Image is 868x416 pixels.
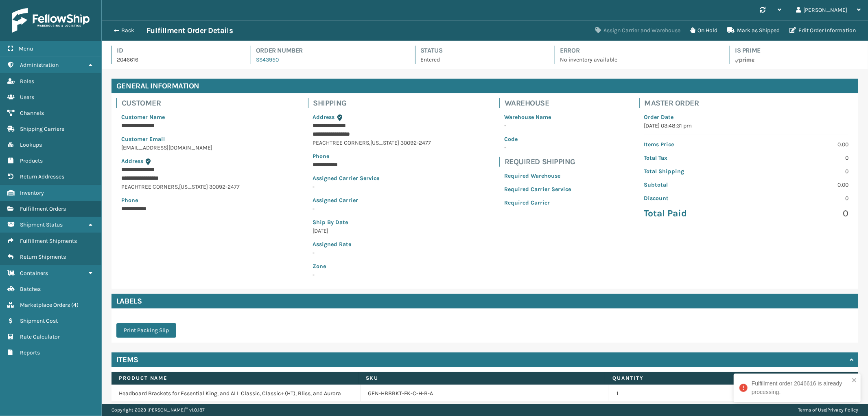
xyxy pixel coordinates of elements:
span: Return Addresses [20,173,64,180]
p: 0.00 [751,140,848,149]
button: Back [109,27,146,34]
span: ( 4 ) [71,302,79,308]
h4: Master Order [645,98,854,108]
p: Order Date [644,113,849,121]
p: [EMAIL_ADDRESS][DOMAIN_NAME] [121,143,240,152]
td: 1 [609,385,858,403]
p: - [313,183,431,191]
h4: Order Number [256,46,400,55]
p: - [313,205,431,213]
span: PEACHTREE CORNERS [121,183,178,190]
p: Discount [644,194,741,202]
h4: General Information [112,79,858,93]
label: Product Name [119,374,351,382]
p: 0 [751,154,848,162]
a: SS43950 [256,56,279,63]
button: Mark as Shipped [722,22,785,39]
span: 30092-2477 [401,139,431,146]
span: , [178,183,179,190]
span: Products [20,157,43,164]
button: Edit Order Information [785,22,861,39]
span: Channels [20,110,44,117]
div: Fulfillment order 2046616 is already processing. [752,379,849,396]
p: Ship By Date [313,218,431,227]
p: Phone [313,152,431,161]
h4: Shipping [313,98,436,108]
button: close [852,377,857,385]
h4: Items [116,355,138,365]
span: Users [20,94,34,101]
p: 2046616 [117,55,236,64]
span: Address [313,114,335,121]
p: Assigned Carrier Service [313,174,431,183]
p: Copyright 2023 [PERSON_NAME]™ v 1.0.187 [112,404,205,416]
h4: Labels [112,294,858,308]
span: Fulfillment Orders [20,205,66,212]
span: 30092-2477 [209,183,240,190]
p: Entered [420,55,540,64]
p: Assigned Rate [313,240,431,249]
i: Assign Carrier and Warehouse [595,27,601,33]
p: 0 [751,167,848,176]
label: Quantity [612,374,844,382]
span: , [370,139,371,146]
span: Reports [20,349,40,356]
span: PEACHTREE CORNERS [313,139,370,146]
p: - [504,121,571,130]
span: Shipment Status [20,221,63,228]
p: Items Price [644,140,741,149]
h4: Warehouse [505,98,576,108]
h4: Status [420,46,540,55]
span: Rate Calculator [20,333,60,340]
span: Lookups [20,141,42,148]
span: - [313,262,431,278]
a: GEN-HBBRKT-EK-C-H-B-A [368,390,433,398]
p: 0 [751,194,848,202]
p: [DATE] [313,227,431,235]
span: Batches [20,286,41,293]
p: No inventory available [560,55,715,64]
button: Assign Carrier and Warehouse [590,22,685,39]
i: Edit [789,27,796,33]
span: Roles [20,78,34,85]
h4: Required Shipping [505,157,576,167]
span: Marketplace Orders [20,302,70,308]
span: Address [121,158,143,165]
span: Fulfillment Shipments [20,238,77,244]
p: 0 [751,207,848,220]
p: Customer Email [121,135,240,143]
p: Zone [313,262,431,271]
p: Subtotal [644,180,741,189]
p: Total Shipping [644,167,741,176]
i: On Hold [690,27,695,33]
p: Assigned Carrier [313,196,431,205]
h4: Customer [122,98,245,108]
p: Required Carrier [504,198,571,207]
span: [US_STATE] [371,139,400,146]
p: Required Carrier Service [504,185,571,194]
i: Mark as Shipped [727,27,735,33]
p: Warehouse Name [504,113,571,121]
span: Shipping Carriers [20,125,64,132]
button: Print Packing Slip [116,323,176,338]
td: Headboard Brackets for Essential King, and ALL Classic, Classic+ (HT), Bliss, and Aurora [112,385,361,403]
p: - [504,143,571,152]
span: [US_STATE] [179,183,208,190]
p: Code [504,135,571,143]
p: - [313,249,431,257]
span: Shipment Cost [20,317,58,324]
h4: Is Prime [735,46,858,55]
p: 0.00 [751,180,848,189]
p: [DATE] 03:48:31 pm [644,121,849,130]
img: logo [12,8,90,33]
h3: Fulfillment Order Details [146,26,233,35]
span: Containers [20,270,48,277]
p: Total Tax [644,154,741,162]
span: Inventory [20,189,44,196]
label: SKU [366,374,598,382]
p: Phone [121,196,240,205]
p: Total Paid [644,207,741,220]
p: Required Warehouse [504,172,571,180]
span: Administration [20,62,59,68]
h4: Error [560,46,715,55]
